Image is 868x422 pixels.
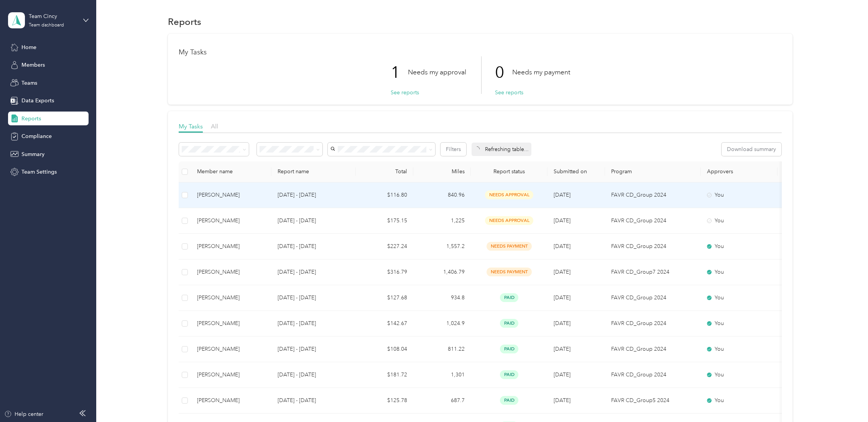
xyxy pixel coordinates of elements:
[554,243,570,250] span: [DATE]
[554,397,570,404] span: [DATE]
[605,337,701,362] td: FAVR CD_Group 2024
[707,371,771,379] div: You
[707,242,771,251] div: You
[605,388,701,414] td: FAVR CD_Group5 2024
[722,143,781,156] button: Download summary
[413,388,471,414] td: 687.7
[413,285,471,311] td: 934.8
[495,56,512,89] p: 0
[500,396,518,405] span: paid
[605,362,701,388] td: FAVR CD_Group 2024
[605,208,701,234] td: FAVR CD_Group 2024
[21,132,52,140] span: Compliance
[179,123,203,130] span: My Tasks
[611,294,695,302] p: FAVR CD_Group 2024
[554,371,570,378] span: [DATE]
[278,217,350,225] p: [DATE] - [DATE]
[408,67,466,77] p: Needs my approval
[356,259,413,285] td: $316.79
[485,216,533,225] span: needs approval
[611,345,695,353] p: FAVR CD_Group 2024
[825,379,868,422] iframe: Everlance-gr Chat Button Frame
[356,285,413,311] td: $127.68
[197,396,265,405] div: [PERSON_NAME]
[605,311,701,337] td: FAVR CD_Group 2024
[21,79,37,87] span: Teams
[605,234,701,259] td: FAVR CD_Group 2024
[701,161,778,182] th: Approvers
[500,370,518,379] span: paid
[707,345,771,353] div: You
[707,217,771,225] div: You
[356,362,413,388] td: $181.72
[168,18,201,26] h1: Reports
[413,208,471,234] td: 1,225
[554,346,570,352] span: [DATE]
[485,190,533,199] span: needs approval
[611,217,695,225] p: FAVR CD_Group 2024
[611,191,695,199] p: FAVR CD_Group 2024
[707,294,771,302] div: You
[413,234,471,259] td: 1,557.2
[472,143,531,156] div: Refreshing table...
[413,337,471,362] td: 811.22
[278,294,350,302] p: [DATE] - [DATE]
[512,67,570,77] p: Needs my payment
[197,268,265,276] div: [PERSON_NAME]
[547,161,605,182] th: Submitted on
[707,396,771,405] div: You
[611,319,695,328] p: FAVR CD_Group 2024
[611,396,695,405] p: FAVR CD_Group5 2024
[554,192,570,198] span: [DATE]
[605,259,701,285] td: FAVR CD_Group7 2024
[356,311,413,337] td: $142.67
[356,337,413,362] td: $108.04
[278,396,350,405] p: [DATE] - [DATE]
[707,191,771,199] div: You
[21,168,57,176] span: Team Settings
[554,294,570,301] span: [DATE]
[21,150,44,158] span: Summary
[413,362,471,388] td: 1,301
[554,269,570,275] span: [DATE]
[21,97,54,105] span: Data Exports
[278,371,350,379] p: [DATE] - [DATE]
[495,89,523,97] button: See reports
[191,161,271,182] th: Member name
[413,311,471,337] td: 1,024.9
[278,319,350,328] p: [DATE] - [DATE]
[500,319,518,328] span: paid
[487,268,532,276] span: needs payment
[271,161,356,182] th: Report name
[21,61,45,69] span: Members
[197,294,265,302] div: [PERSON_NAME]
[391,89,419,97] button: See reports
[413,182,471,208] td: 840.96
[197,217,265,225] div: [PERSON_NAME]
[21,43,36,51] span: Home
[197,191,265,199] div: [PERSON_NAME]
[413,259,471,285] td: 1,406.79
[707,319,771,328] div: You
[197,319,265,328] div: [PERSON_NAME]
[197,345,265,353] div: [PERSON_NAME]
[278,268,350,276] p: [DATE] - [DATE]
[605,182,701,208] td: FAVR CD_Group 2024
[197,242,265,251] div: [PERSON_NAME]
[391,56,408,89] p: 1
[611,242,695,251] p: FAVR CD_Group 2024
[197,168,265,175] div: Member name
[500,293,518,302] span: paid
[4,410,43,418] button: Help center
[441,143,466,156] button: Filters
[554,217,570,224] span: [DATE]
[605,285,701,311] td: FAVR CD_Group 2024
[554,320,570,327] span: [DATE]
[356,182,413,208] td: $116.80
[356,234,413,259] td: $227.24
[211,123,218,130] span: All
[278,191,350,199] p: [DATE] - [DATE]
[29,12,77,20] div: Team Cincy
[611,371,695,379] p: FAVR CD_Group 2024
[21,115,41,123] span: Reports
